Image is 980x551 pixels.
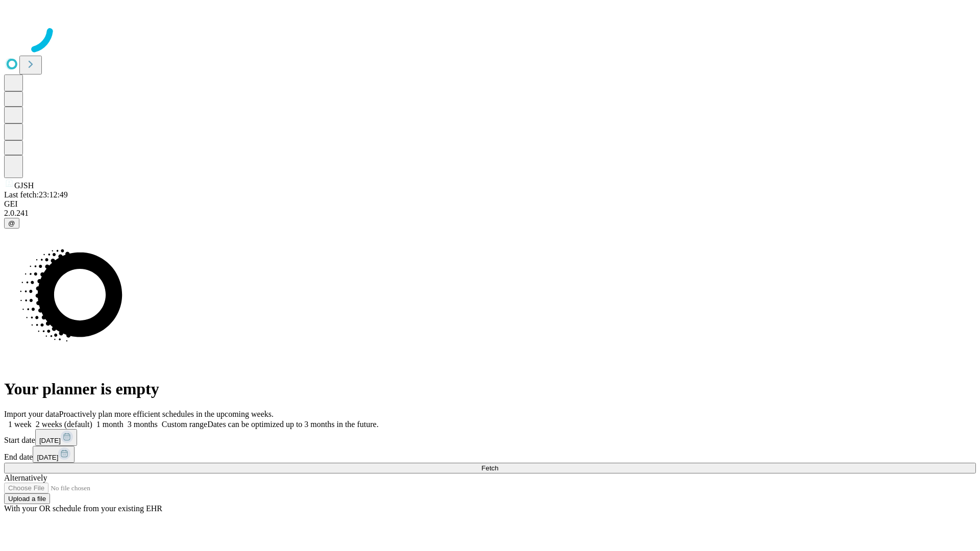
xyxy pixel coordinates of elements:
[14,181,34,190] span: GJSH
[4,410,59,418] span: Import your data
[4,504,162,513] span: With your OR schedule from your existing EHR
[4,199,976,209] div: GEI
[8,219,15,227] span: @
[481,464,498,472] span: Fetch
[36,420,92,429] span: 2 weeks (default)
[59,410,274,418] span: Proactively plan more efficient schedules in the upcoming weeks.
[37,454,58,461] span: [DATE]
[4,190,68,199] span: Last fetch: 23:12:49
[4,209,976,218] div: 2.0.241
[96,420,124,429] span: 1 month
[33,446,75,463] button: [DATE]
[4,446,976,463] div: End date
[4,380,976,398] h1: Your planner is empty
[8,420,32,429] span: 1 week
[4,463,976,473] button: Fetch
[162,420,207,429] span: Custom range
[4,429,976,446] div: Start date
[4,493,50,504] button: Upload a file
[128,420,158,429] span: 3 months
[4,473,47,482] span: Alternatively
[39,437,61,444] span: [DATE]
[35,429,77,446] button: [DATE]
[4,218,19,229] button: @
[207,420,378,429] span: Dates can be optimized up to 3 months in the future.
